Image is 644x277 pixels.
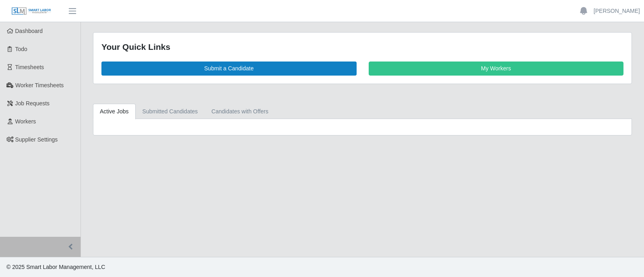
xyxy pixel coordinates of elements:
[101,62,357,76] a: Submit a Candidate
[15,28,43,34] span: Dashboard
[369,62,624,76] a: My Workers
[15,100,50,107] span: Job Requests
[11,7,52,16] img: SLM Logo
[594,7,640,15] a: [PERSON_NAME]
[204,104,275,119] a: Candidates with Offers
[15,136,58,143] span: Supplier Settings
[136,104,205,119] a: Submitted Candidates
[101,41,623,53] div: Your Quick Links
[15,82,64,88] span: Worker Timesheets
[15,46,27,52] span: Todo
[6,264,105,270] span: © 2025 Smart Labor Management, LLC
[93,104,136,119] a: Active Jobs
[15,118,36,125] span: Workers
[15,64,44,70] span: Timesheets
